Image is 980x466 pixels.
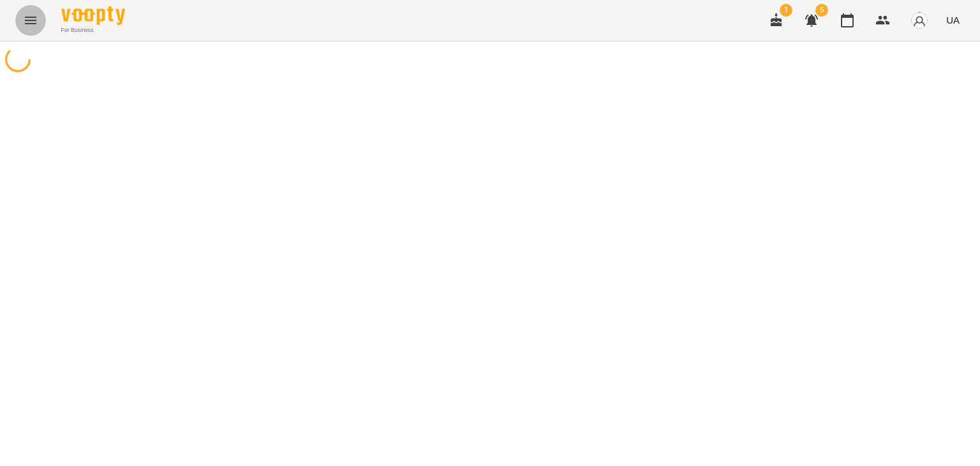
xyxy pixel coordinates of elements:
[910,11,928,29] img: avatar_s.png
[815,4,828,17] span: 5
[61,26,125,34] span: For Business
[61,6,125,25] img: Voopty Logo
[15,5,46,36] button: Menu
[941,8,965,32] button: UA
[946,13,960,27] span: UA
[780,4,792,17] span: 1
